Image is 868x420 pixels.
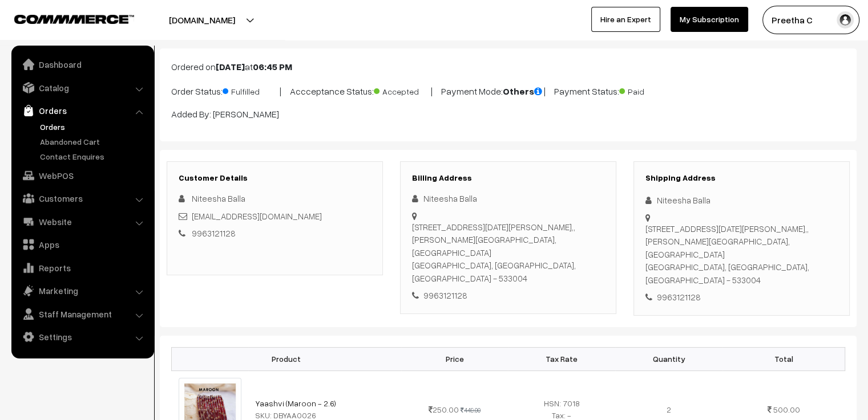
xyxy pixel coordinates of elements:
a: Marketing [14,280,150,301]
h3: Shipping Address [645,173,838,183]
p: Ordered on at [171,60,845,74]
a: Reports [14,258,150,278]
div: [STREET_ADDRESS][DATE][PERSON_NAME],, [PERSON_NAME][GEOGRAPHIC_DATA], [GEOGRAPHIC_DATA] [GEOGRAPH... [645,222,838,287]
strike: 449.00 [461,406,481,414]
a: COMMMERCE [14,11,114,25]
div: 9963121128 [412,289,604,302]
a: Dashboard [14,54,150,75]
a: Hire an Expert [591,7,660,32]
p: Order Status: | Accceptance Status: | Payment Mode: | Payment Status: [171,83,845,98]
a: [EMAIL_ADDRESS][DOMAIN_NAME] [192,211,322,221]
img: COMMMERCE [14,15,134,23]
a: Settings [14,327,150,347]
b: Others [503,85,544,97]
a: My Subscription [671,7,748,32]
a: Apps [14,234,150,255]
a: WebPOS [14,165,150,186]
div: 9963121128 [645,291,838,304]
div: Niteesha Balla [645,194,838,207]
th: Price [401,347,508,370]
span: 500.00 [773,405,800,414]
b: [DATE] [216,61,245,72]
span: HSN: 7018 Tax: - [544,398,580,420]
a: Customers [14,188,150,209]
button: [DOMAIN_NAME] [129,6,275,34]
th: Tax Rate [508,347,615,370]
span: 250.00 [429,405,459,414]
a: Orders [37,121,150,133]
th: Product [172,347,401,370]
a: Orders [14,100,150,121]
img: user [837,11,854,28]
b: 06:45 PM [253,61,292,72]
div: [STREET_ADDRESS][DATE][PERSON_NAME],, [PERSON_NAME][GEOGRAPHIC_DATA], [GEOGRAPHIC_DATA] [GEOGRAPH... [412,221,604,285]
a: Catalog [14,78,150,98]
span: Niteesha Balla [192,193,245,203]
a: Staff Management [14,304,150,324]
th: Quantity [615,347,722,370]
span: Paid [619,83,676,97]
a: Contact Enquires [37,150,150,162]
a: 9963121128 [192,228,236,238]
th: Total [722,347,845,370]
a: Website [14,211,150,232]
span: Fulfilled [223,83,280,97]
h3: Billing Address [412,173,604,183]
p: Added By: [PERSON_NAME] [171,107,845,121]
button: Preetha C [762,6,859,34]
div: Niteesha Balla [412,192,604,205]
h3: Customer Details [179,173,371,183]
span: 2 [667,405,671,414]
a: Yaashvi (Maroon - 2.6) [255,398,336,408]
a: Abandoned Cart [37,136,150,148]
span: Accepted [374,83,431,97]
